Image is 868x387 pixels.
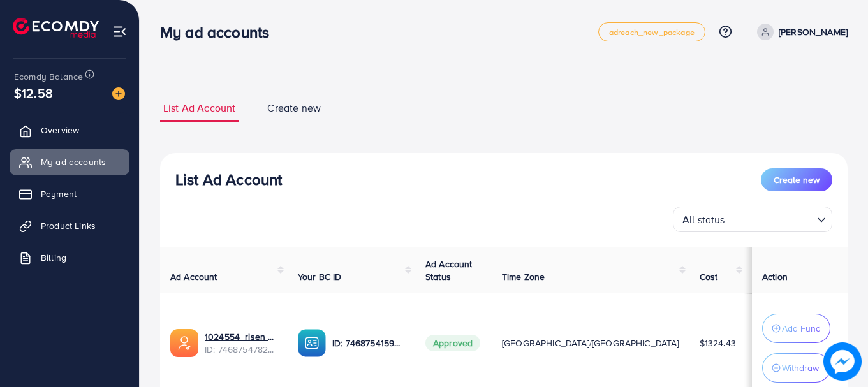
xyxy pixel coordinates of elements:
[175,170,282,189] h3: List Ad Account
[170,329,198,357] img: ic-ads-acc.e4c84228.svg
[774,173,820,186] span: Create new
[762,270,788,283] span: Action
[41,187,77,200] span: Payment
[762,353,830,383] button: Withdraw
[10,245,129,270] a: Billing
[41,124,79,136] span: Overview
[332,335,405,351] p: ID: 7468754159844524049
[779,24,848,40] p: [PERSON_NAME]
[782,360,819,376] p: Withdraw
[13,18,99,38] img: logo
[598,22,705,41] a: adreach_new_package
[700,270,718,283] span: Cost
[673,207,832,232] div: Search for option
[680,210,728,229] span: All status
[761,168,832,191] button: Create new
[205,330,277,343] a: 1024554_risen mall_1738954995749
[298,270,342,283] span: Your BC ID
[502,270,545,283] span: Time Zone
[10,149,129,175] a: My ad accounts
[729,208,812,229] input: Search for option
[609,28,695,36] span: adreach_new_package
[170,270,217,283] span: Ad Account
[14,70,83,83] span: Ecomdy Balance
[10,117,129,143] a: Overview
[752,24,848,40] a: [PERSON_NAME]
[425,258,473,283] span: Ad Account Status
[782,321,821,336] p: Add Fund
[41,219,96,232] span: Product Links
[205,330,277,356] div: <span class='underline'>1024554_risen mall_1738954995749</span></br>7468754782921113617
[425,335,480,351] span: Approved
[823,342,862,381] img: image
[10,181,129,207] a: Payment
[112,24,127,39] img: menu
[298,329,326,357] img: ic-ba-acc.ded83a64.svg
[762,314,830,343] button: Add Fund
[10,213,129,238] a: Product Links
[502,337,679,349] span: [GEOGRAPHIC_DATA]/[GEOGRAPHIC_DATA]
[205,343,277,356] span: ID: 7468754782921113617
[14,84,53,102] span: $12.58
[41,251,66,264] span: Billing
[163,101,235,115] span: List Ad Account
[112,87,125,100] img: image
[700,337,736,349] span: $1324.43
[41,156,106,168] span: My ad accounts
[267,101,321,115] span: Create new
[160,23,279,41] h3: My ad accounts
